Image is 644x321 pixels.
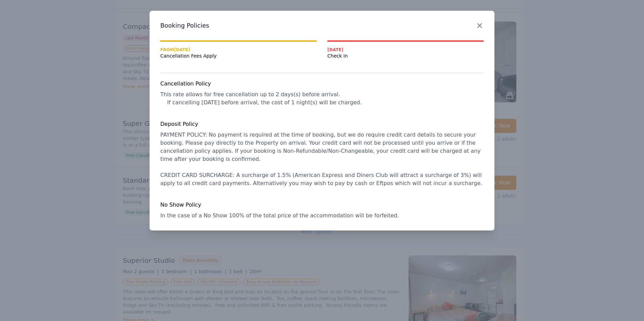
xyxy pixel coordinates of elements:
[160,201,484,209] h4: No Show Policy
[160,47,317,52] span: From [DATE]
[160,212,399,219] span: In the case of a No Show 100% of the total price of the accommodation will be forfeited.
[160,80,484,88] h4: Cancellation Policy
[327,47,484,52] span: [DATE]
[160,132,483,186] span: PAYMENT POLICY: No payment is required at the time of booking, but we do require credit card deta...
[327,52,484,59] span: Check In
[160,91,362,106] span: This rate allows for free cancellation up to 2 days(s) before arrival. If cancelling [DATE] befor...
[160,120,484,128] h4: Deposit Policy
[160,52,317,59] span: Cancellation Fees Apply
[160,40,484,59] nav: Progress mt-20
[160,22,484,30] h3: Booking Policies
